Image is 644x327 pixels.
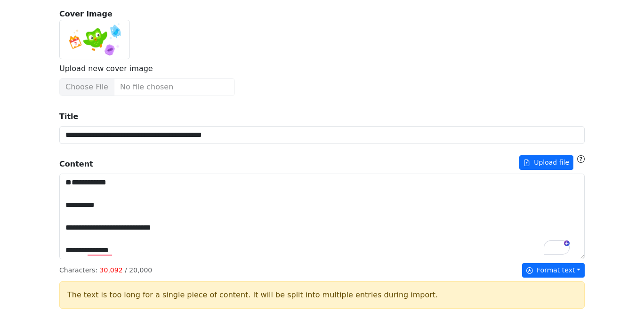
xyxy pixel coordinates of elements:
[59,63,153,74] label: Upload new cover image
[522,263,585,278] button: Format text
[59,174,585,259] textarea: To enrich screen reader interactions, please activate Accessibility in Grammarly extension settings
[100,266,123,274] span: 30,092
[54,8,590,20] strong: Cover image
[59,281,585,309] div: The text is too long for a single piece of content. It will be split into multiple entries during...
[59,159,93,170] strong: Content
[59,20,130,59] img: Cover
[59,112,78,121] strong: Title
[519,155,573,170] button: Content
[59,265,152,275] p: Characters : / 20,000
